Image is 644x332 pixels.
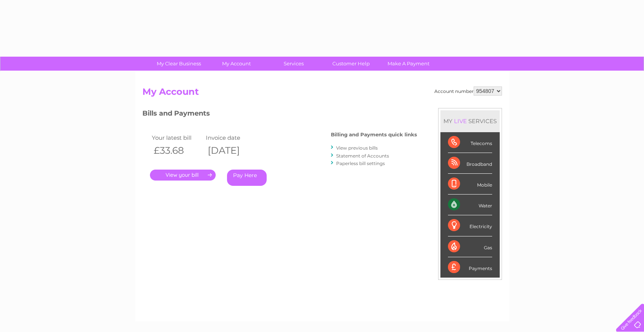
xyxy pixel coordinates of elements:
h4: Billing and Payments quick links [331,132,417,137]
th: [DATE] [204,143,258,158]
div: Payments [448,257,492,278]
td: Your latest bill [150,133,204,143]
a: My Clear Business [148,57,210,71]
th: £33.68 [150,143,204,158]
div: LIVE [452,117,468,125]
h3: Bills and Payments [142,108,417,121]
a: My Account [205,57,267,71]
a: Statement of Accounts [336,153,389,159]
a: Customer Help [320,57,382,71]
h2: My Account [142,86,502,101]
a: Pay Here [227,170,267,186]
a: Make A Payment [377,57,440,71]
a: View previous bills [336,145,378,151]
a: Services [263,57,325,71]
a: Paperless bill settings [336,161,385,166]
div: Telecoms [448,132,492,153]
div: Broadband [448,153,492,174]
div: Gas [448,236,492,257]
div: Mobile [448,174,492,195]
a: . [150,170,216,181]
td: Invoice date [204,133,258,143]
div: Water [448,195,492,215]
div: MY SERVICES [440,110,500,132]
div: Account number [434,86,502,96]
div: Electricity [448,215,492,236]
